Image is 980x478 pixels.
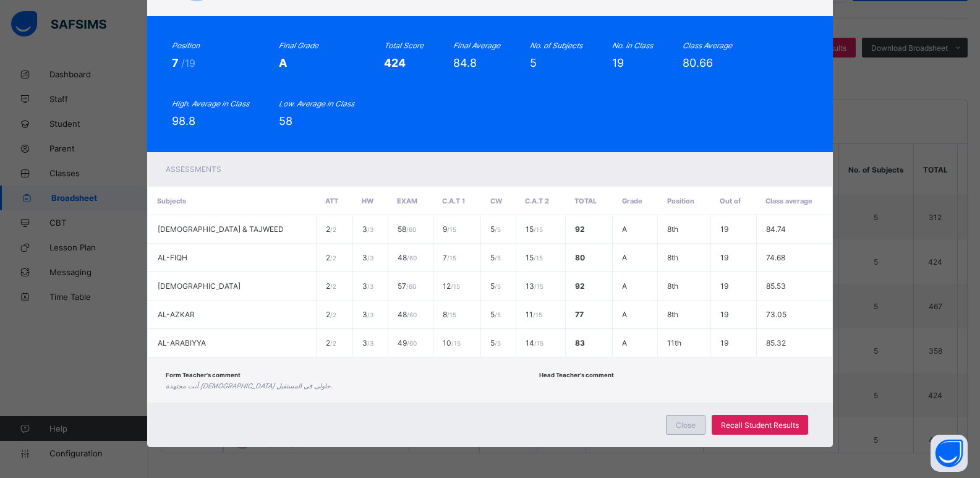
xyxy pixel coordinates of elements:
span: 15 [526,253,543,262]
span: 12 [443,281,460,291]
span: 84.74 [766,224,786,234]
span: ATT [325,197,338,205]
span: / 60 [407,254,417,262]
span: 85.53 [766,281,786,291]
span: 2 [326,224,336,234]
span: / 15 [534,254,543,262]
span: 57 [398,281,416,291]
span: 80 [575,253,585,262]
span: / 15 [451,339,461,347]
span: 19 [720,253,728,262]
span: EXAM [397,197,417,205]
span: Form Teacher's comment [166,372,241,378]
span: / 2 [330,311,336,318]
span: / 15 [447,226,456,233]
span: 19 [720,338,728,348]
span: 80.66 [683,56,713,69]
span: 424 [384,56,406,69]
span: C.A.T 2 [525,197,549,205]
span: / 5 [495,311,501,318]
span: 58 [398,224,416,234]
span: 5 [490,310,501,319]
i: No. of Subjects [530,41,582,50]
i: No. in Class [612,41,653,50]
span: A [279,56,287,69]
span: / 2 [330,226,336,233]
span: 11 [526,310,542,319]
span: 3 [362,281,373,291]
span: 3 [362,253,373,262]
i: Position [172,41,200,50]
span: CW [490,197,502,205]
span: 48 [398,253,417,262]
span: 10 [443,338,461,348]
span: 98.8 [172,114,195,127]
span: 92 [575,281,585,291]
span: 74.68 [766,253,785,262]
span: 2 [326,281,336,291]
span: 7 [172,56,181,69]
span: 19 [720,310,728,319]
span: 3 [362,224,373,234]
i: أنت مجتهدة [DEMOGRAPHIC_DATA] حاولى فى المستقبل. [166,382,333,390]
span: [DEMOGRAPHIC_DATA] & TAJWEED [158,224,284,234]
span: A [622,310,627,319]
span: A [622,253,627,262]
span: /19 [181,57,195,69]
span: / 2 [330,339,336,347]
span: 2 [326,338,336,348]
span: / 15 [447,254,456,262]
span: / 3 [367,254,373,262]
span: 5 [530,56,537,69]
span: 8 [443,310,456,319]
span: 73.05 [766,310,786,319]
span: 3 [362,338,373,348]
span: 3 [362,310,373,319]
span: 19 [720,281,728,291]
span: Recall Student Results [721,420,799,430]
span: 8th [667,253,678,262]
span: 77 [575,310,584,319]
span: / 5 [495,283,501,290]
span: / 5 [495,226,501,233]
span: A [622,338,627,348]
span: 5 [490,338,501,348]
span: 5 [490,281,501,291]
span: / 2 [330,283,336,290]
span: [DEMOGRAPHIC_DATA] [158,281,241,291]
span: / 60 [407,311,417,318]
span: A [622,281,627,291]
span: Out of [720,197,741,205]
span: / 5 [495,339,501,347]
span: / 15 [534,339,543,347]
span: 13 [526,281,543,291]
span: / 2 [330,254,336,262]
span: Assessments [166,164,221,174]
span: Head Teacher's comment [539,372,614,378]
span: 14 [526,338,543,348]
span: / 15 [533,311,542,318]
span: 9 [443,224,456,234]
span: 15 [526,224,543,234]
span: / 15 [447,311,456,318]
i: High. Average in Class [172,99,249,108]
span: 19 [612,56,624,69]
span: AL-ARABIYYA [158,338,206,348]
span: / 3 [367,283,373,290]
span: Total [574,197,597,205]
span: 8th [667,281,678,291]
span: 5 [490,253,501,262]
i: Total Score [384,41,424,50]
span: 58 [279,114,292,127]
span: / 15 [534,226,543,233]
span: / 5 [495,254,501,262]
span: AL-FIQH [158,253,187,262]
span: / 60 [406,226,416,233]
span: / 60 [406,283,416,290]
span: 8th [667,310,678,319]
span: 2 [326,253,336,262]
span: 92 [575,224,585,234]
span: 85.32 [766,338,786,348]
span: Close [676,420,696,430]
span: Grade [622,197,642,205]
